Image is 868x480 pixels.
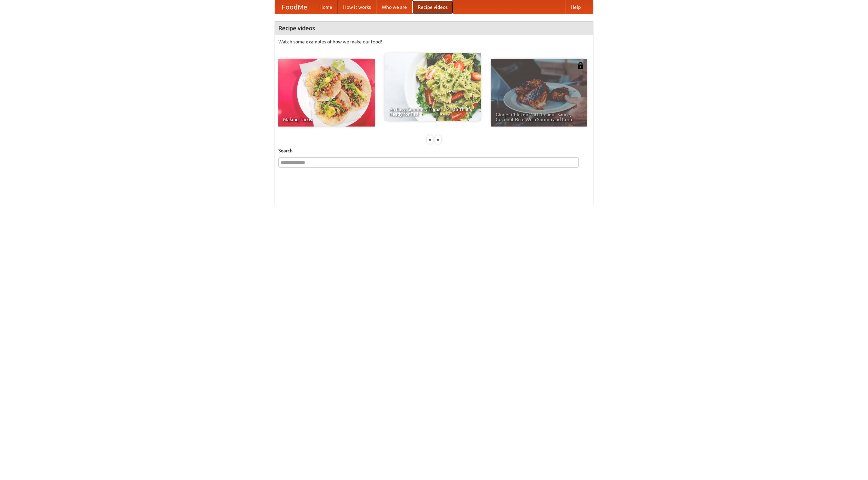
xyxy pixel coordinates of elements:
a: How it works [338,0,376,14]
h4: Recipe videos [275,21,593,35]
a: Who we are [376,0,412,14]
div: « [427,135,433,144]
a: FoodMe [275,0,314,14]
span: An Easy, Summery Tomato Pasta That's Ready for Fall [389,107,476,116]
img: 483408.png [577,62,584,69]
a: An Easy, Summery Tomato Pasta That's Ready for Fall [384,53,481,121]
div: » [435,135,441,144]
a: Recipe videos [412,0,453,14]
a: Home [314,0,338,14]
a: Making Tacos [278,59,375,127]
h5: Search [278,147,590,154]
p: Watch some examples of how we make our food! [278,38,590,45]
span: Making Tacos [283,117,370,122]
a: Help [565,0,586,14]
